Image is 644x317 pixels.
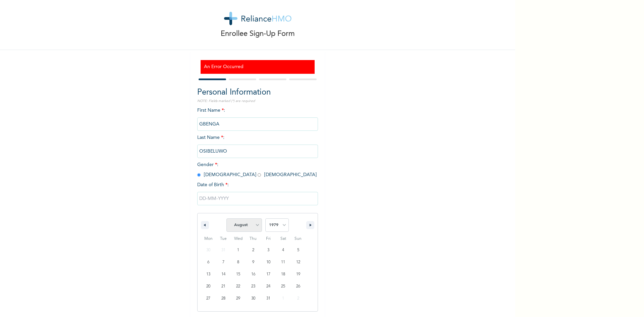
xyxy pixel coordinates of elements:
[231,268,246,280] button: 15
[222,256,224,268] span: 7
[261,233,276,244] span: Fri
[246,244,261,256] button: 2
[276,233,291,244] span: Sat
[276,244,291,256] button: 4
[296,256,300,268] span: 12
[261,244,276,256] button: 3
[261,268,276,280] button: 17
[266,256,270,268] span: 10
[216,293,231,305] button: 28
[276,256,291,268] button: 11
[290,244,306,256] button: 5
[251,293,255,305] span: 30
[231,256,246,268] button: 8
[266,268,270,280] span: 17
[252,256,254,268] span: 9
[261,280,276,293] button: 24
[281,256,285,268] span: 11
[221,280,225,293] span: 21
[237,244,239,256] span: 1
[296,268,300,280] span: 19
[197,181,229,189] span: Date of Birth :
[266,293,270,305] span: 31
[201,280,216,293] button: 20
[231,233,246,244] span: Wed
[290,268,306,280] button: 19
[261,256,276,268] button: 10
[237,256,239,268] span: 8
[236,293,240,305] span: 29
[197,192,318,205] input: DD-MM-YYYY
[281,280,285,293] span: 25
[197,117,318,131] input: Enter your first name
[206,293,210,305] span: 27
[261,293,276,305] button: 31
[224,12,291,25] img: logo
[197,108,318,126] span: First Name :
[246,256,261,268] button: 9
[246,233,261,244] span: Thu
[204,63,311,70] h3: An Error Occurred
[221,268,225,280] span: 14
[216,268,231,280] button: 14
[290,280,306,293] button: 26
[221,293,225,305] span: 28
[297,244,299,256] span: 5
[197,135,318,154] span: Last Name :
[231,293,246,305] button: 29
[251,268,255,280] span: 16
[201,268,216,280] button: 13
[236,280,240,293] span: 22
[207,256,209,268] span: 6
[201,293,216,305] button: 27
[197,145,318,158] input: Enter your last name
[282,244,284,256] span: 4
[216,256,231,268] button: 7
[201,233,216,244] span: Mon
[216,280,231,293] button: 21
[246,280,261,293] button: 23
[246,293,261,305] button: 30
[231,244,246,256] button: 1
[216,233,231,244] span: Tue
[252,244,254,256] span: 2
[201,256,216,268] button: 6
[231,280,246,293] button: 22
[221,29,295,40] p: Enrollee Sign-Up Form
[296,280,300,293] span: 26
[197,87,318,99] h2: Personal Information
[236,268,240,280] span: 15
[290,233,306,244] span: Sun
[281,268,285,280] span: 18
[197,99,318,104] p: NOTE: Fields marked (*) are required
[290,256,306,268] button: 12
[197,162,317,177] span: Gender : [DEMOGRAPHIC_DATA] [DEMOGRAPHIC_DATA]
[266,280,270,293] span: 24
[251,280,255,293] span: 23
[267,244,269,256] span: 3
[276,268,291,280] button: 18
[206,268,210,280] span: 13
[276,280,291,293] button: 25
[246,268,261,280] button: 16
[206,280,210,293] span: 20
